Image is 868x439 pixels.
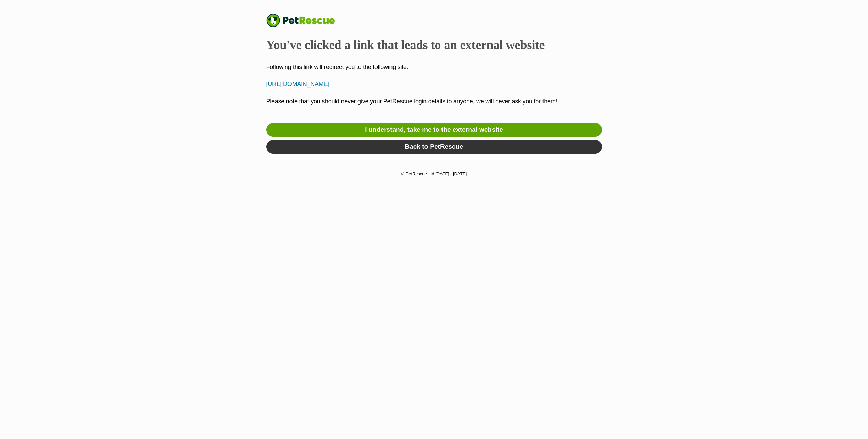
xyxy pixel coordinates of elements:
a: I understand, take me to the external website [266,123,602,137]
p: Following this link will redirect you to the following site: [266,63,602,72]
a: PetRescue [266,14,342,27]
p: Please note that you should never give your PetRescue login details to anyone, we will never ask ... [266,97,602,115]
a: Back to PetRescue [266,140,602,154]
h2: You've clicked a link that leads to an external website [266,37,602,52]
p: [URL][DOMAIN_NAME] [266,80,602,89]
small: © PetRescue Ltd [DATE] - [DATE] [401,171,467,176]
